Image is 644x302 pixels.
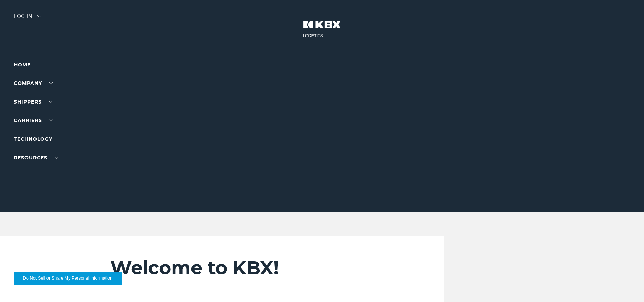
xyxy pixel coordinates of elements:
[110,256,400,279] h2: Welcome to KBX!
[37,15,41,17] img: arrow
[14,80,53,86] a: Company
[14,136,52,142] a: Technology
[14,272,122,285] button: Do Not Sell or Share My Personal Information
[14,117,53,124] a: Carriers
[14,14,41,24] div: Log in
[296,14,348,44] img: kbx logo
[14,61,31,68] a: Home
[14,155,59,161] a: RESOURCES
[14,99,53,105] a: SHIPPERS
